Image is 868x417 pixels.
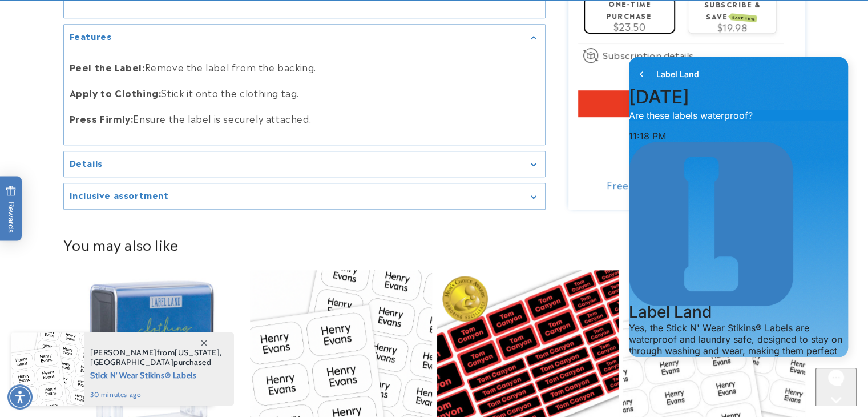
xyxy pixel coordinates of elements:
iframe: Gorgias live chat messenger [815,368,857,406]
span: [PERSON_NAME] [90,347,157,358]
div: Accessibility Menu [7,384,33,410]
h2: Features [70,30,112,42]
span: $19.98 [717,20,748,34]
h2: Inclusive assortment [70,189,169,201]
h3: Label Land [9,255,228,266]
div: Yes, the Stick N' Wear Stikins® Labels are waterproof and laundry safe, designed to stay on throu... [9,271,228,316]
span: SAVE 15% [730,13,757,22]
span: 30 minutes ago [90,390,222,400]
strong: Press Firmly: [70,111,134,125]
h2: Details [70,157,103,169]
summary: Inclusive assortment [64,183,545,209]
span: [US_STATE] [175,347,220,358]
a: More payment options [578,147,795,158]
h2: [DATE] [9,40,228,51]
img: Label Land [9,90,173,255]
strong: Peel the Label: [70,61,145,74]
p: Stick it onto the clothing tag. [70,85,539,101]
span: from , purchased [90,348,222,367]
summary: Features [64,25,545,50]
p: Remove the label from the backing. [70,59,539,76]
span: Rewards [6,186,17,233]
div: 11:18 PM [9,79,228,90]
div: Free shipping for orders over [578,179,795,190]
strong: Apply to Clothing: [70,86,162,99]
button: Add to cart [578,90,795,117]
p: Ensure the label is securely attached. [70,110,539,127]
p: Are these labels waterproof? [9,58,228,70]
span: $23.50 [613,19,646,33]
h2: You may also like [63,235,805,253]
iframe: Gorgias live chat window [620,51,857,366]
summary: Details [64,151,545,177]
span: Subscription details [603,48,694,62]
span: Stick N' Wear Stikins® Labels [90,367,222,382]
span: [GEOGRAPHIC_DATA] [90,357,173,367]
